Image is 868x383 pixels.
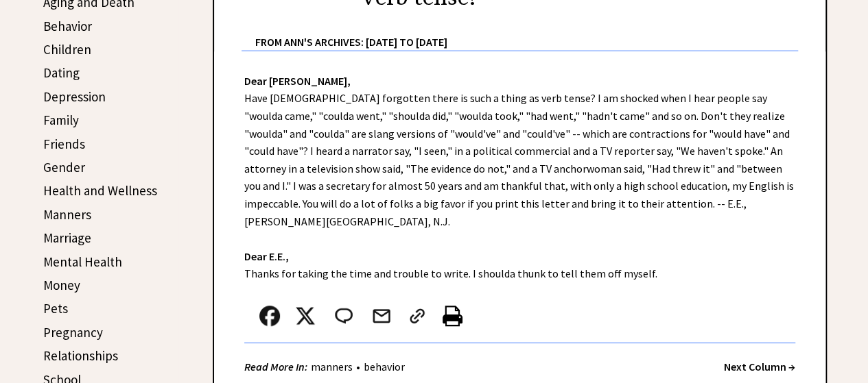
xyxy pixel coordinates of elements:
img: x_small.png [295,306,316,326]
a: Mental Health [43,254,122,270]
a: Depression [43,88,106,105]
a: Family [43,112,79,128]
a: Dating [43,64,80,81]
a: manners [307,360,356,373]
a: Relationships [43,347,118,364]
strong: Dear E.E., [244,249,289,263]
a: Children [43,41,91,58]
a: Marriage [43,230,91,246]
a: Behavior [43,18,92,34]
img: mail.png [371,306,392,326]
strong: Read More In: [244,360,307,373]
a: Pets [43,300,68,317]
a: behavior [360,360,408,373]
img: printer%20icon.png [443,306,462,326]
div: • [244,358,408,375]
a: Next Column → [724,360,795,373]
img: link_02.png [407,306,427,326]
a: Health and Wellness [43,182,157,199]
img: facebook.png [259,306,280,326]
a: Money [43,277,80,293]
a: Manners [43,206,91,223]
a: Pregnancy [43,324,103,341]
a: Gender [43,159,85,175]
strong: Dear [PERSON_NAME], [244,74,351,88]
img: message_round%202.png [332,306,355,326]
div: From Ann's Archives: [DATE] to [DATE] [255,14,798,50]
a: Friends [43,136,85,152]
